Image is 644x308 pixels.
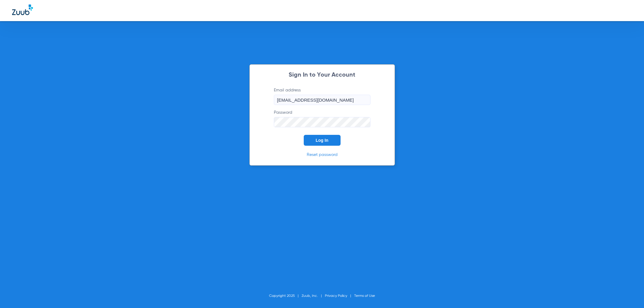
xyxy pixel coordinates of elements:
iframe: Chat Widget [614,279,644,308]
label: Email address [274,87,370,105]
input: Email address [274,95,370,105]
li: Copyright 2025 [269,293,302,299]
span: Log In [316,138,328,143]
h2: Sign In to Your Account [265,72,380,78]
a: Reset password [307,153,338,157]
button: Log In [304,135,341,146]
img: Zuub Logo [12,5,33,15]
input: Password [274,117,370,127]
a: Terms of Use [354,294,375,298]
label: Password [274,110,370,127]
li: Zuub, Inc. [302,293,325,299]
a: Privacy Policy [325,294,347,298]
